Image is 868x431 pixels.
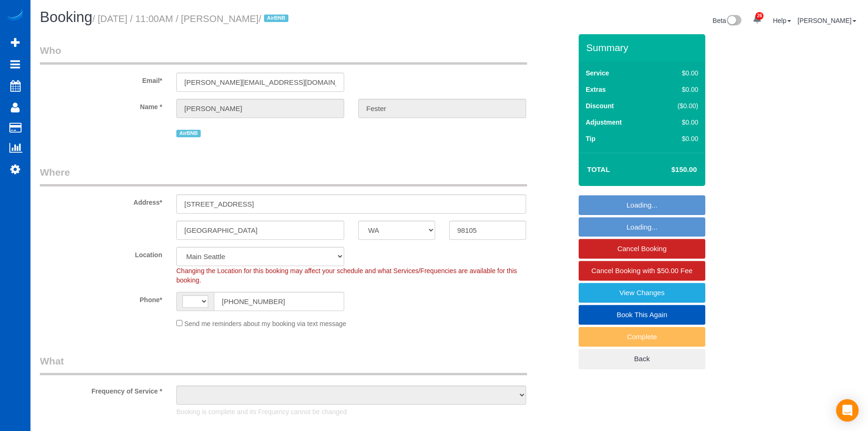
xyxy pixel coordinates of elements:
label: Extras [586,85,606,94]
label: Address* [33,194,169,207]
label: Adjustment [586,118,622,127]
legend: Where [40,165,527,186]
img: Automaid Logo [6,9,24,22]
label: Name * [33,99,169,111]
input: Last Name* [358,99,526,118]
a: Cancel Booking with $50.00 Fee [579,261,705,281]
div: $0.00 [658,68,698,78]
small: / [DATE] / 11:00AM / [PERSON_NAME] [92,14,291,24]
span: AirBNB [264,15,288,22]
label: Email* [33,73,169,85]
div: $0.00 [658,85,698,94]
input: City* [176,221,344,240]
h4: $150.00 [643,166,697,174]
a: [PERSON_NAME] [798,17,856,24]
a: Book This Again [579,305,705,325]
span: / [258,14,291,24]
span: 26 [755,12,763,20]
span: Booking [40,9,92,25]
input: Phone* [214,292,344,311]
legend: Who [40,44,527,65]
span: Cancel Booking with $50.00 Fee [591,267,693,275]
a: Cancel Booking [579,239,705,259]
a: Beta [713,17,742,24]
label: Location [33,247,169,260]
p: Booking is complete and its Frequency cannot be changed [176,407,526,416]
img: New interface [726,15,741,27]
legend: What [40,354,527,375]
a: 26 [748,9,766,30]
input: Zip Code* [449,221,526,240]
a: Back [579,349,705,369]
input: Email* [176,73,344,92]
span: Changing the Location for this booking may affect your schedule and what Services/Frequencies are... [176,267,517,284]
div: $0.00 [658,134,698,143]
label: Tip [586,134,596,143]
h3: Summary [586,42,701,53]
a: Help [773,17,791,24]
label: Phone* [33,292,169,305]
div: ($0.00) [658,101,698,111]
input: First Name* [176,99,344,118]
strong: Total [587,165,610,173]
div: $0.00 [658,118,698,127]
label: Frequency of Service * [33,383,169,396]
span: AirBNB [176,130,201,137]
label: Service [586,68,609,78]
div: Open Intercom Messenger [836,399,859,422]
a: View Changes [579,283,705,303]
span: Send me reminders about my booking via text message [184,320,347,327]
label: Discount [586,101,614,111]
